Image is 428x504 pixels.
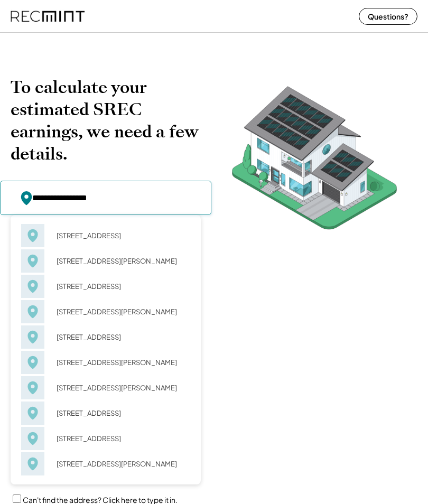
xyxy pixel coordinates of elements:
[359,8,417,25] button: Questions?
[50,406,190,421] div: [STREET_ADDRESS]
[50,304,190,319] div: [STREET_ADDRESS][PERSON_NAME]
[50,431,190,446] div: [STREET_ADDRESS]
[211,76,417,246] img: RecMintArtboard%207.png
[50,254,190,268] div: [STREET_ADDRESS][PERSON_NAME]
[50,456,190,471] div: [STREET_ADDRESS][PERSON_NAME]
[11,76,201,165] h2: To calculate your estimated SREC earnings, we need a few details.
[50,380,190,395] div: [STREET_ADDRESS][PERSON_NAME]
[11,2,85,30] img: recmint-logotype%403x%20%281%29.jpeg
[50,330,190,344] div: [STREET_ADDRESS]
[50,279,190,294] div: [STREET_ADDRESS]
[50,228,190,243] div: [STREET_ADDRESS]
[50,355,190,370] div: [STREET_ADDRESS][PERSON_NAME]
